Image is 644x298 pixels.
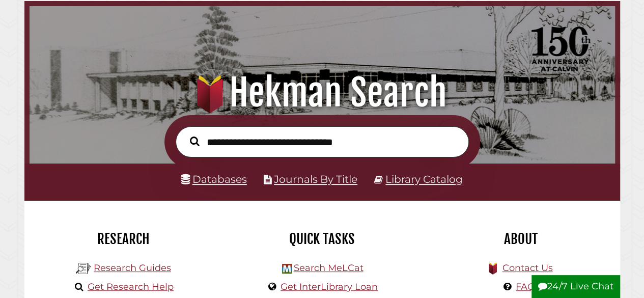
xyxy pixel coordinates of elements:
[429,230,612,248] h2: About
[185,134,205,149] button: Search
[88,281,174,292] a: Get Research Help
[281,281,378,292] a: Get InterLibrary Loan
[231,230,414,248] h2: Quick Tasks
[516,281,540,292] a: FAQs
[293,262,363,274] a: Search MeLCat
[385,173,463,185] a: Library Catalog
[181,173,247,185] a: Databases
[274,173,357,185] a: Journals By Title
[94,262,171,274] a: Research Guides
[502,262,552,274] a: Contact Us
[76,261,91,276] img: Hekman Library Logo
[32,230,215,248] h2: Research
[190,136,200,146] i: Search
[39,70,605,115] h1: Hekman Search
[282,264,292,274] img: Hekman Library Logo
